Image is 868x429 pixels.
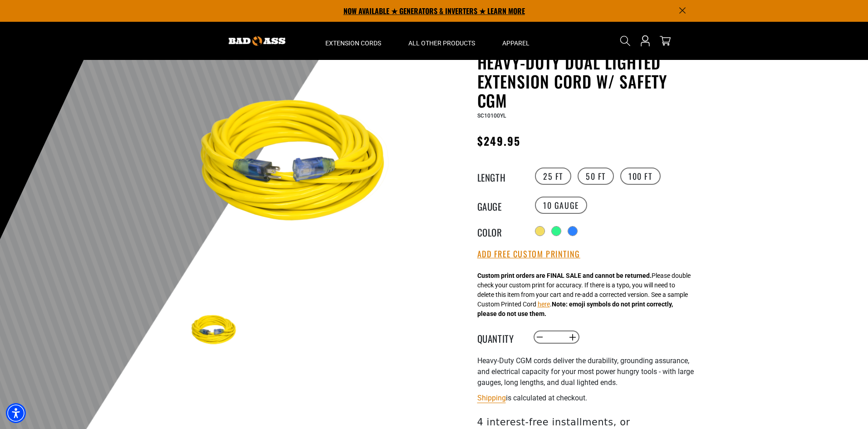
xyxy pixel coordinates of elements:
[6,403,26,423] div: Accessibility Menu
[477,356,694,387] span: Heavy-Duty CGM cords deliver the durability, grounding assurance, and electrical capacity for you...
[477,225,523,237] legend: Color
[477,394,506,402] a: Shipping
[620,168,661,185] label: 100 FT
[189,304,241,357] img: yellow
[477,249,580,259] button: Add Free Custom Printing
[618,34,633,48] summary: Search
[477,170,523,182] legend: Length
[477,113,506,119] span: SC10100YL
[477,392,700,404] div: is calculated at checkout.
[477,331,523,343] label: Quantity
[395,22,489,60] summary: All Other Products
[312,22,395,60] summary: Extension Cords
[189,54,407,273] img: yellow
[477,199,523,211] legend: Gauge
[325,39,381,47] span: Extension Cords
[477,53,700,110] h1: Heavy-Duty Dual Lighted Extension Cord w/ Safety CGM
[477,272,652,279] strong: Custom print orders are FINAL SALE and cannot be returned.
[538,300,550,309] button: here
[489,22,543,60] summary: Apparel
[408,39,475,47] span: All Other Products
[638,22,652,60] a: Open this option
[578,168,614,185] label: 50 FT
[535,197,587,214] label: 10 Gauge
[502,39,530,47] span: Apparel
[229,36,285,46] img: Bad Ass Extension Cords
[477,271,691,319] div: Please double check your custom print for accuracy. If there is a typo, you will need to delete t...
[658,35,672,46] a: cart
[535,168,571,185] label: 25 FT
[477,133,521,149] span: $249.95
[477,301,673,317] strong: Note: emoji symbols do not print correctly, please do not use them.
